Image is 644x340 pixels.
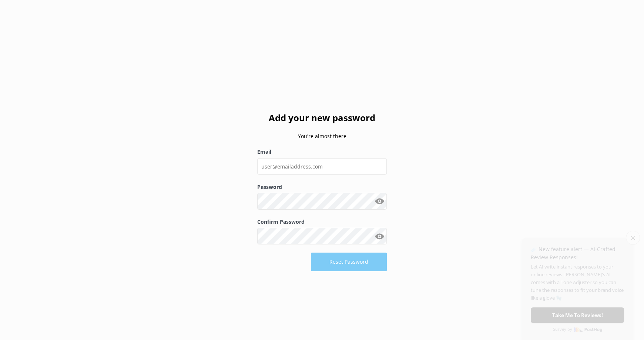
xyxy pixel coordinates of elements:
[257,148,387,156] label: Email
[257,158,387,175] input: user@emailaddress.com
[372,194,387,209] button: Show password
[372,229,387,244] button: Show password
[257,132,387,140] p: You're almost there
[257,218,387,226] label: Confirm Password
[257,183,387,191] label: Password
[257,111,387,125] h2: Add your new password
